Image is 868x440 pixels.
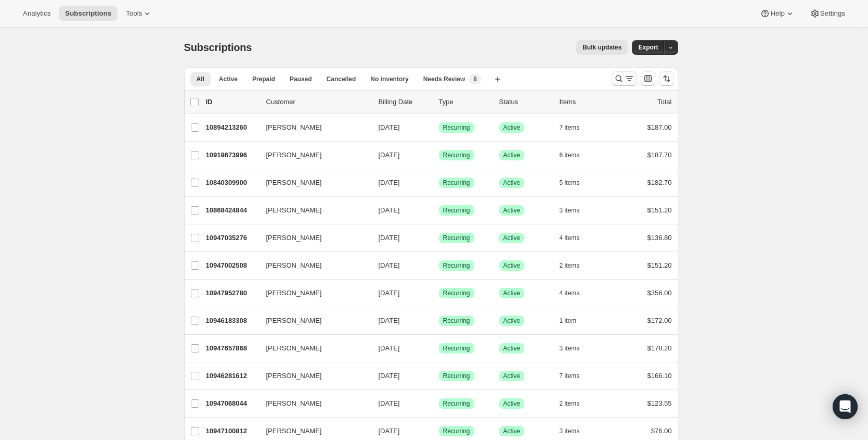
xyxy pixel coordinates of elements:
[638,43,658,52] span: Export
[197,75,204,83] span: All
[206,343,258,354] p: 10947657868
[443,123,470,132] span: Recurring
[503,123,521,132] span: Active
[260,257,364,274] button: [PERSON_NAME]
[503,372,521,380] span: Active
[260,368,364,384] button: [PERSON_NAME]
[582,43,621,52] span: Bulk updates
[266,97,370,107] p: Customer
[560,179,580,187] span: 5 items
[560,427,580,435] span: 3 items
[503,427,521,435] span: Active
[443,317,470,325] span: Recurring
[23,9,50,18] span: Analytics
[266,122,322,133] span: [PERSON_NAME]
[560,313,588,328] button: 1 item
[260,312,364,329] button: [PERSON_NAME]
[206,97,258,107] p: ID
[260,340,364,357] button: [PERSON_NAME]
[560,234,580,242] span: 4 items
[443,261,470,270] span: Recurring
[206,178,258,188] p: 10840309900
[833,394,858,419] div: Open Intercom Messenger
[206,203,672,218] div: 10868424844[PERSON_NAME][DATE]SuccessRecurringSuccessActive3 items$151.20
[647,372,672,380] span: $166.10
[206,175,672,190] div: 10840309900[PERSON_NAME][DATE]SuccessRecurringSuccessActive5 items$182.70
[379,289,400,297] span: [DATE]
[206,150,258,160] p: 10919673996
[560,148,591,162] button: 6 items
[503,234,521,242] span: Active
[379,261,400,269] span: [DATE]
[647,234,672,242] span: $136.80
[647,151,672,159] span: $187.70
[206,424,672,438] div: 10947100812[PERSON_NAME][DATE]SuccessRecurringSuccessActive3 items$76.00
[560,123,580,132] span: 7 items
[647,289,672,297] span: $356.00
[206,260,258,271] p: 10947002508
[647,206,672,214] span: $151.20
[443,234,470,242] span: Recurring
[206,258,672,273] div: 10947002508[PERSON_NAME][DATE]SuccessRecurringSuccessActive2 items$151.20
[184,42,252,53] span: Subscriptions
[206,231,672,245] div: 10947035276[PERSON_NAME][DATE]SuccessRecurringSuccessActive4 items$136.80
[379,206,400,214] span: [DATE]
[206,122,258,133] p: 10894213260
[260,119,364,136] button: [PERSON_NAME]
[266,260,322,271] span: [PERSON_NAME]
[647,261,672,269] span: $151.20
[266,371,322,381] span: [PERSON_NAME]
[443,344,470,353] span: Recurring
[576,40,628,55] button: Bulk updates
[260,395,364,412] button: [PERSON_NAME]
[266,316,322,326] span: [PERSON_NAME]
[657,97,671,107] p: Total
[260,147,364,164] button: [PERSON_NAME]
[206,205,258,216] p: 10868424844
[379,317,400,324] span: [DATE]
[260,174,364,191] button: [PERSON_NAME]
[379,427,400,435] span: [DATE]
[560,258,591,273] button: 2 items
[560,372,580,380] span: 7 items
[443,179,470,187] span: Recurring
[206,120,672,135] div: 10894213260[PERSON_NAME][DATE]SuccessRecurringSuccessActive7 items$187.00
[560,344,580,353] span: 3 items
[820,9,845,18] span: Settings
[560,424,591,438] button: 3 items
[647,344,672,352] span: $178.20
[443,372,470,380] span: Recurring
[379,234,400,242] span: [DATE]
[503,344,521,353] span: Active
[206,313,672,328] div: 10946183308[PERSON_NAME][DATE]SuccessRecurringSuccessActive1 item$172.00
[206,316,258,326] p: 10946183308
[327,75,356,83] span: Cancelled
[266,205,322,216] span: [PERSON_NAME]
[560,286,591,300] button: 4 items
[260,423,364,439] button: [PERSON_NAME]
[260,285,364,301] button: [PERSON_NAME]
[647,399,672,407] span: $123.55
[770,9,784,18] span: Help
[206,396,672,411] div: 10947068044[PERSON_NAME][DATE]SuccessRecurringSuccessActive2 items$123.55
[206,426,258,436] p: 10947100812
[647,123,672,131] span: $187.00
[659,71,674,86] button: Sort the results
[560,203,591,218] button: 3 items
[206,233,258,243] p: 10947035276
[647,179,672,186] span: $182.70
[379,151,400,159] span: [DATE]
[379,344,400,352] span: [DATE]
[65,9,111,18] span: Subscriptions
[641,71,655,86] button: Customize table column order and visibility
[647,317,672,324] span: $172.00
[266,178,322,188] span: [PERSON_NAME]
[503,179,521,187] span: Active
[379,372,400,380] span: [DATE]
[560,399,580,408] span: 2 items
[59,6,118,21] button: Subscriptions
[560,369,591,383] button: 7 items
[266,343,322,354] span: [PERSON_NAME]
[503,206,521,215] span: Active
[266,150,322,160] span: [PERSON_NAME]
